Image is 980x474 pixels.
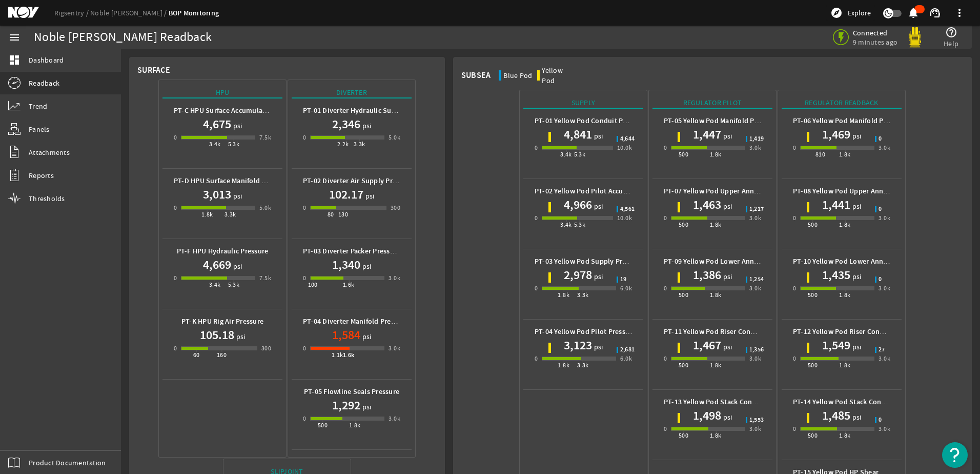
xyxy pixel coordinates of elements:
[664,327,851,337] b: PT-11 Yellow Pod Riser Connector Regulator Pilot Pressure
[620,136,635,142] span: 4,644
[523,97,643,109] div: Supply
[620,353,632,364] div: 6.0k
[679,360,688,370] div: 500
[181,317,263,326] b: PT-K HPU Rig Air Pressure
[793,327,963,337] b: PT-12 Yellow Pod Riser Connector Regulator Pressure
[234,331,246,342] span: psi
[664,397,852,407] b: PT-13 Yellow Pod Stack Connector Regulator Pilot Pressure
[850,342,862,352] span: psi
[231,191,242,201] span: psi
[201,209,213,220] div: 1.8k
[652,97,772,109] div: Regulator Pilot
[169,8,219,18] a: BOP Monitoring
[564,126,592,143] h1: 4,841
[224,209,236,220] div: 3.3k
[793,283,796,293] div: 0
[839,360,851,370] div: 1.8k
[721,412,732,422] span: psi
[29,55,64,65] span: Dashboard
[308,280,318,290] div: 100
[749,276,764,283] span: 1,254
[389,273,400,283] div: 3.0k
[826,5,875,21] button: Explore
[793,256,926,266] b: PT-10 Yellow Pod Lower Annular Pressure
[822,337,850,353] h1: 1,549
[929,7,941,19] mat-icon: support_agent
[879,417,882,423] span: 0
[721,271,732,282] span: psi
[793,116,907,126] b: PT-06 Yellow Pod Manifold Pressure
[332,350,343,360] div: 1.1k
[535,143,538,153] div: 0
[29,458,106,468] span: Product Documentation
[174,106,301,115] b: PT-C HPU Surface Accumulator Pressure
[879,283,890,293] div: 3.0k
[679,430,688,441] div: 500
[174,176,290,186] b: PT-D HPU Surface Manifold Pressure
[879,276,882,283] span: 0
[349,420,361,430] div: 1.8k
[749,206,764,212] span: 1,217
[389,343,400,353] div: 3.0k
[177,246,269,256] b: PT-F HPU Hydraulic Pressure
[879,353,890,364] div: 3.0k
[577,360,589,370] div: 3.3k
[542,65,576,86] div: Yellow Pod
[693,407,721,424] h1: 1,498
[808,290,818,300] div: 500
[29,101,47,111] span: Trend
[259,203,271,213] div: 5.0k
[303,413,306,424] div: 0
[942,442,968,468] button: Open Resource Center
[203,186,231,203] h1: 3,013
[558,360,569,370] div: 1.8k
[879,213,890,223] div: 3.0k
[839,290,851,300] div: 1.8k
[710,220,722,230] div: 1.8k
[203,116,231,132] h1: 4,675
[535,327,636,337] b: PT-04 Yellow Pod Pilot Pressure
[664,143,667,153] div: 0
[749,417,764,423] span: 1,553
[389,413,400,424] div: 3.0k
[29,124,50,134] span: Panels
[679,220,688,230] div: 500
[947,1,972,25] button: more_vert
[793,143,796,153] div: 0
[228,139,240,149] div: 5.3k
[137,65,170,75] div: Surface
[200,327,234,343] h1: 105.18
[721,131,732,141] span: psi
[815,149,825,160] div: 810
[564,196,592,213] h1: 4,966
[721,201,732,211] span: psi
[822,196,850,213] h1: 1,441
[850,131,862,141] span: psi
[461,70,491,81] div: Subsea
[848,8,871,18] span: Explore
[574,149,586,160] div: 5.3k
[29,147,70,157] span: Attachments
[808,220,818,230] div: 500
[303,132,306,143] div: 0
[343,280,355,290] div: 1.6k
[793,397,965,407] b: PT-14 Yellow Pod Stack Connector Regulator Pressure
[391,203,400,213] div: 300
[560,149,572,160] div: 3.4k
[203,256,231,273] h1: 4,669
[535,283,538,293] div: 0
[839,430,851,441] div: 1.8k
[839,149,851,160] div: 1.8k
[90,8,169,17] a: Noble [PERSON_NAME]
[620,206,635,212] span: 4,561
[29,170,54,181] span: Reports
[710,290,722,300] div: 1.8k
[749,353,761,364] div: 3.0k
[503,70,532,81] div: Blue Pod
[174,132,177,143] div: 0
[664,353,667,364] div: 0
[261,343,271,353] div: 300
[693,267,721,283] h1: 1,386
[944,38,958,49] span: Help
[209,280,221,290] div: 3.4k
